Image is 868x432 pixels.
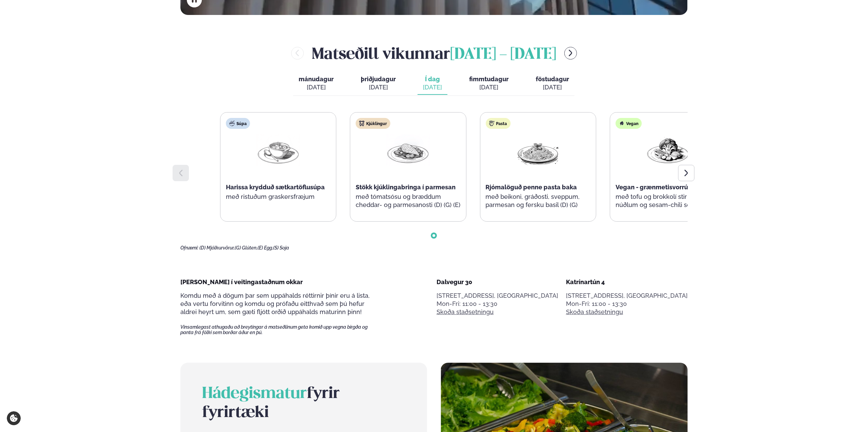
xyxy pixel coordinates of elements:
span: fimmtudagur [469,75,509,83]
p: með tómatsósu og bræddum cheddar- og parmesanosti (D) (G) (E) [356,193,460,209]
span: mánudagur [299,75,334,83]
button: mánudagur [DATE] [293,72,339,95]
a: Cookie settings [7,411,21,425]
span: föstudagur [536,75,569,83]
span: [PERSON_NAME] í veitingastaðnum okkar [180,278,303,286]
span: þriðjudagur [361,75,396,83]
img: soup.svg [229,121,235,126]
span: (E) Egg, [258,245,273,250]
p: [STREET_ADDRESS], [GEOGRAPHIC_DATA] [566,292,688,300]
span: Stökk kjúklingabringa í parmesan [356,184,456,191]
div: [DATE] [469,83,509,91]
button: Í dag [DATE] [418,72,447,95]
span: (D) Mjólkurvörur, [199,245,235,250]
span: Komdu með á dögum þar sem uppáhalds réttirnir þínir eru á lista, eða vertu forvitinn og komdu og ... [180,292,370,315]
img: Vegan.svg [619,121,624,126]
div: Kjúklingur [356,118,390,129]
a: Skoða staðsetningu [566,308,623,316]
div: Mon-Fri: 11:00 - 13:30 [566,300,688,308]
div: [DATE] [299,83,334,91]
button: þriðjudagur [DATE] [355,72,401,95]
span: Go to slide 1 [432,234,435,237]
span: Hádegismatur [202,386,307,401]
span: Vegan - grænmetisvorrúllur [616,184,698,191]
img: Spagetti.png [516,134,560,166]
span: (G) Glúten, [235,245,258,250]
div: [DATE] [536,83,569,91]
span: Vinsamlegast athugaðu að breytingar á matseðlinum geta komið upp vegna birgða og panta frá fólki ... [180,324,379,335]
p: með tofu og brokkolí stir fry, núðlum og sesam-chili sósu (S) (G) [616,193,720,209]
div: Katrínartún 4 [566,278,688,286]
img: chicken.svg [359,121,365,126]
img: Vegan.png [646,134,690,166]
div: Súpa [226,118,250,129]
span: [DATE] - [DATE] [450,47,556,62]
p: [STREET_ADDRESS], [GEOGRAPHIC_DATA] [437,292,558,300]
a: Skoða staðsetningu [437,308,494,316]
span: Rjómalöguð penne pasta baka [485,184,577,191]
p: með beikoni, gráðosti, sveppum, parmesan og fersku basil (D) (G) [485,193,590,209]
img: pasta.svg [489,121,494,126]
button: menu-btn-right [564,47,577,59]
span: Í dag [423,75,442,83]
div: Mon-Fri: 11:00 - 13:30 [437,300,558,308]
div: Pasta [485,118,510,129]
h2: fyrir fyrirtæki [202,384,405,422]
div: [DATE] [361,83,396,91]
div: Vegan [616,118,642,129]
div: Dalvegur 30 [437,278,558,286]
span: (S) Soja [273,245,289,250]
img: Chicken-breast.png [386,134,430,166]
span: Harissa krydduð sætkartöflusúpa [226,184,325,191]
img: Soup.png [256,134,300,166]
button: menu-btn-left [291,47,304,59]
button: fimmtudagur [DATE] [464,72,514,95]
h2: Matseðill vikunnar [312,42,556,64]
p: með ristuðum graskersfræjum [226,193,331,201]
button: föstudagur [DATE] [530,72,574,95]
span: Ofnæmi: [180,245,198,250]
div: [DATE] [423,83,442,91]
